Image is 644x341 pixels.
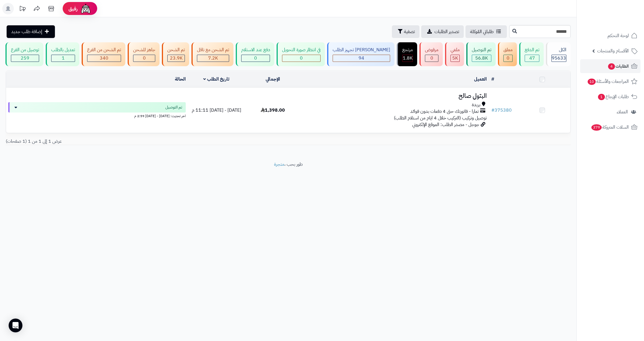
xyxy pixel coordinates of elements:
div: تعديل بالطلب [51,47,75,53]
div: تم التوصيل [472,47,491,53]
a: تم الشحن 23.9K [161,42,190,66]
span: 95633 [552,55,566,62]
a: مرتجع 1.8K [396,42,418,66]
a: جاهز للشحن 0 [126,42,161,66]
span: إضافة طلب جديد [11,28,42,35]
span: # [491,107,494,114]
span: 56.8K [475,55,488,62]
a: تاريخ الطلب [203,76,229,83]
span: 10 [588,79,596,85]
span: جوجل - مصدر الطلب: الموقع الإلكتروني [412,121,479,128]
span: 259 [21,55,29,62]
div: 4985 [451,55,459,62]
span: 1 [598,94,605,100]
span: العملاء [617,108,628,116]
span: 379 [591,124,602,131]
span: 23.9K [170,55,183,62]
a: تم الشحن من الفرع 340 [80,42,126,66]
div: عرض 1 إلى 1 من 1 (1 صفحات) [1,138,288,145]
span: [DATE] - [DATE] 11:11 م [192,107,241,114]
button: تصفية [392,25,419,38]
div: جاهز للشحن [133,47,155,53]
div: 56793 [472,55,491,62]
span: 1,398.00 [261,107,285,114]
span: 94 [359,55,364,62]
a: في انتظار صورة التحويل 0 [275,42,326,66]
a: العملاء [580,105,641,119]
span: تصفية [404,28,415,35]
div: 23897 [168,55,185,62]
a: تم التوصيل 56.8K [465,42,497,66]
span: 4 [608,63,615,70]
a: الحالة [175,76,186,83]
div: 259 [11,55,39,62]
a: متجرة [274,161,284,168]
a: المراجعات والأسئلة10 [580,75,641,88]
span: المراجعات والأسئلة [587,77,629,85]
a: معلق 0 [497,42,518,66]
div: تم الشحن من الفرع [87,47,121,53]
span: تصدير الطلبات [434,28,459,35]
div: الكل [551,47,566,53]
a: [PERSON_NAME] تجهيز الطلب 94 [326,42,396,66]
span: بريدة [472,102,480,108]
div: توصيل من الفرع [11,47,39,53]
div: 94 [333,55,390,62]
div: 0 [241,55,270,62]
a: دفع عند الاستلام 0 [235,42,275,66]
div: ملغي [451,47,460,53]
span: 47 [529,55,535,62]
span: طلباتي المُوكلة [470,28,494,35]
div: معلق [503,47,513,53]
span: 0 [143,55,146,62]
a: السلات المتروكة379 [580,120,641,134]
div: [PERSON_NAME] تجهيز الطلب [333,47,390,53]
div: دفع عند الاستلام [241,47,270,53]
a: العميل [474,76,487,83]
div: Open Intercom Messenger [9,319,22,332]
span: 1 [62,55,65,62]
span: الأقسام والمنتجات [597,47,629,55]
span: تمارا - فاتورتك حتى 4 دفعات بدون فوائد [410,108,479,115]
div: تم الشحن [167,47,185,53]
span: 0 [430,55,433,62]
div: 0 [133,55,155,62]
div: مرتجع [402,47,413,53]
a: الطلبات4 [580,59,641,73]
a: تم الدفع 47 [518,42,545,66]
span: 1.8K [403,55,413,62]
span: 0 [507,55,509,62]
span: 5K [452,55,458,62]
a: مرفوض 0 [418,42,444,66]
div: 0 [425,55,438,62]
div: تم الشحن مع ناقل [197,47,229,53]
a: تم الشحن مع ناقل 7.2K [190,42,235,66]
span: السلات المتروكة [591,123,629,131]
a: طلبات الإرجاع1 [580,90,641,104]
span: 0 [300,55,303,62]
div: 1 [51,55,75,62]
span: 0 [254,55,257,62]
a: الكل95633 [545,42,572,66]
a: تحديثات المنصة [15,3,30,16]
span: لوحة التحكم [607,32,629,40]
a: # [491,76,494,83]
div: 0 [504,55,512,62]
img: ai-face.png [80,3,91,14]
span: طلبات الإرجاع [597,93,629,101]
a: إضافة طلب جديد [7,25,55,38]
span: رفيق [68,5,78,12]
a: ملغي 5K [444,42,465,66]
a: تعديل بالطلب 1 [45,42,80,66]
div: 340 [87,55,121,62]
div: في انتظار صورة التحويل [282,47,321,53]
div: 0 [282,55,320,62]
a: لوحة التحكم [580,29,641,43]
a: الإجمالي [266,76,280,83]
div: 1817 [402,55,413,62]
a: طلباتي المُوكلة [465,25,507,38]
span: الطلبات [607,62,629,70]
span: توصيل وتركيب (التركيب خلال 4 ايام من استلام الطلب) [394,115,487,121]
h3: البتول صالح [303,93,487,99]
div: 47 [525,55,539,62]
